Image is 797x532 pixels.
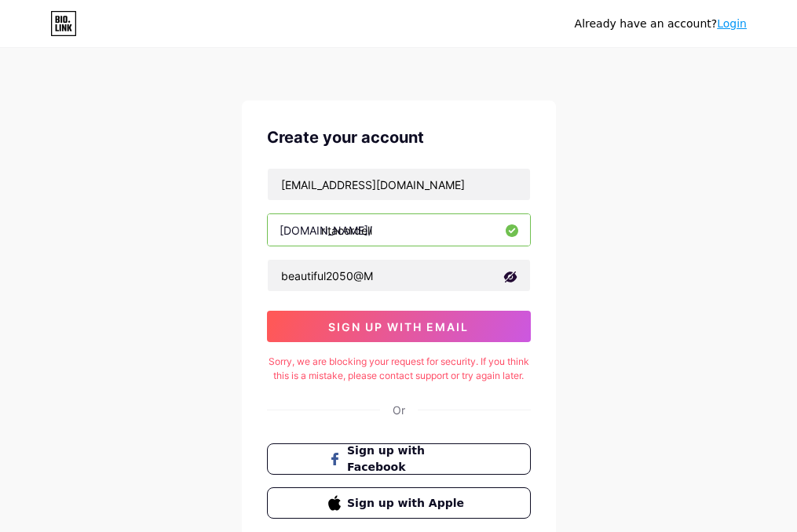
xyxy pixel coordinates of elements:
[347,495,469,512] span: Sign up with Apple
[267,443,531,475] button: Sign up with Facebook
[267,487,531,519] button: Sign up with Apple
[393,402,405,418] div: Or
[575,16,747,32] div: Already have an account?
[268,169,530,200] input: Email
[268,214,530,246] input: username
[280,222,372,239] div: [DOMAIN_NAME]/
[267,126,531,149] div: Create your account
[267,355,531,383] div: Sorry, we are blocking your request for security. If you think this is a mistake, please contact ...
[268,260,530,291] input: Password
[328,320,469,333] span: sign up with email
[717,17,747,30] a: Login
[267,311,531,342] button: sign up with email
[347,443,469,476] span: Sign up with Facebook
